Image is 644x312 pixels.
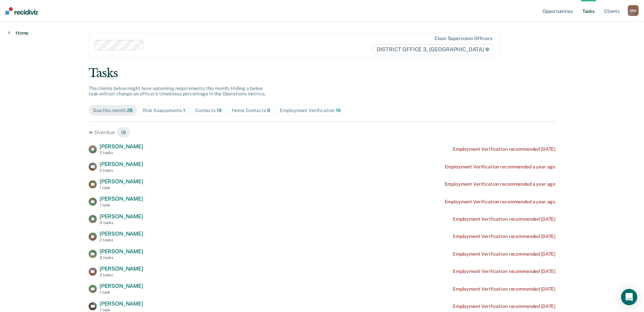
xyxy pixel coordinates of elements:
div: Employment Verification recommended a year ago [445,199,556,205]
div: Employment Verification recommended a year ago [445,164,556,170]
div: Employment Verification recommended [DATE] [453,216,555,222]
div: Employment Verification recommended [DATE] [453,269,555,274]
div: Home Contacts [232,108,270,113]
div: Employment Verification recommended [DATE] [453,146,555,152]
div: 3 tasks [99,220,143,225]
div: Risk Assessments [143,108,185,113]
a: Home [8,30,28,36]
div: Contacts [195,108,222,113]
span: [PERSON_NAME] [99,265,143,272]
div: 3 tasks [99,255,143,260]
span: [PERSON_NAME] [99,196,143,202]
span: 18 [116,127,130,138]
span: 19 [217,108,222,113]
div: Employment Verification recommended [DATE] [453,251,555,257]
span: The clients below might have upcoming requirements this month. Hiding a below task will not chang... [89,86,266,97]
div: Employment Verification recommended [DATE] [453,234,555,239]
div: Due this month [93,108,133,113]
span: [PERSON_NAME] [99,300,143,307]
span: 9 [267,108,270,113]
div: 1 task [99,185,143,190]
div: 2 tasks [99,168,143,173]
div: 1 task [99,203,143,207]
div: Employment Verification recommended [DATE] [453,304,555,309]
div: Clear supervision officers [435,36,492,41]
div: Tasks [89,66,555,80]
div: M M [628,5,639,16]
span: [PERSON_NAME] [99,283,143,289]
span: [PERSON_NAME] [99,231,143,237]
div: 2 tasks [99,273,143,277]
span: 28 [127,108,133,113]
img: Recidiviz [5,7,38,15]
span: [PERSON_NAME] [99,248,143,255]
span: DISTRICT OFFICE 3, [GEOGRAPHIC_DATA] [372,44,494,55]
div: Employment Verification [280,108,340,113]
span: [PERSON_NAME] [99,178,143,185]
span: 16 [336,108,341,113]
div: Employment Verification recommended [DATE] [453,286,555,292]
div: 2 tasks [99,238,143,242]
div: 1 task [99,290,143,295]
div: Open Intercom Messenger [621,289,637,305]
div: 2 tasks [99,150,143,155]
span: [PERSON_NAME] [99,143,143,150]
span: 1 [183,108,185,113]
span: [PERSON_NAME] [99,161,143,167]
div: Overdue 18 [89,127,555,138]
button: MM [628,5,639,16]
span: [PERSON_NAME] [99,213,143,220]
div: Employment Verification recommended a year ago [445,181,556,187]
